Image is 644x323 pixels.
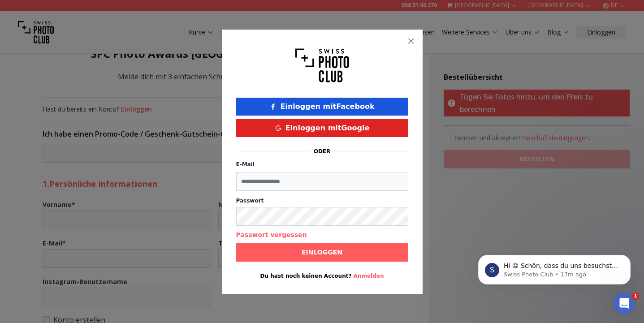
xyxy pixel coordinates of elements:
[614,293,635,314] iframe: Intercom live chat
[236,243,408,262] button: Einloggen
[236,119,408,137] button: Einloggen mitGoogle
[302,248,342,257] b: Einloggen
[354,272,384,280] button: Anmelden
[236,230,307,239] button: Passwort vergessen
[314,148,331,155] p: oder
[236,161,255,168] label: E-Mail
[465,236,644,299] iframe: Intercom notifications message
[236,197,408,204] label: Passwort
[236,272,408,280] p: Du hast noch keinen Account?
[236,98,408,116] button: Einloggen mitFacebook
[295,44,349,87] img: Swiss photo club
[632,293,639,300] span: 1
